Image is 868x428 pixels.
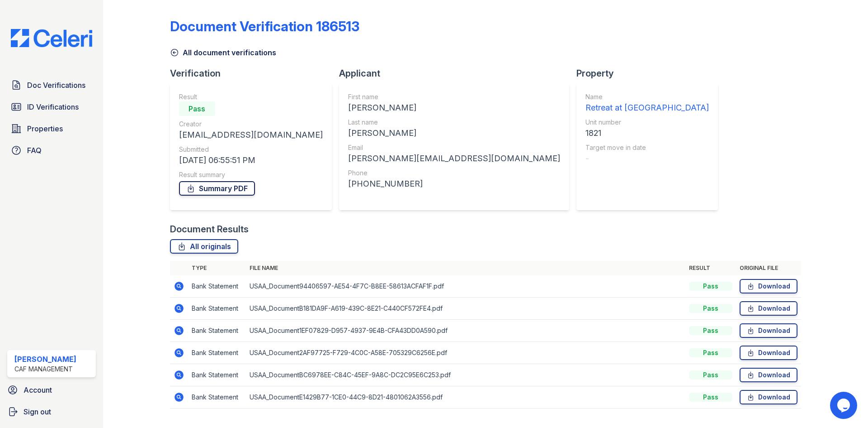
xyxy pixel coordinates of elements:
div: Unit number [585,118,709,127]
a: Download [740,301,797,316]
div: Document Results [170,223,249,236]
th: Type [188,261,246,275]
div: Result summary [179,170,323,179]
div: 1821 [585,127,709,139]
div: Pass [689,326,732,335]
div: Phone [348,168,560,178]
th: File name [246,261,685,275]
th: Result [685,261,736,275]
span: ID Verifications [27,101,79,112]
div: Pass [689,370,732,380]
div: Email [348,143,560,152]
div: [PERSON_NAME] [348,101,560,114]
span: Doc Verifications [27,80,85,91]
span: Account [24,385,52,395]
div: - [585,152,709,165]
th: Original file [736,261,801,275]
a: FAQ [7,141,96,159]
div: Name [585,92,709,101]
div: [PERSON_NAME] [14,354,76,365]
td: Bank Statement [188,298,246,320]
td: Bank Statement [188,342,246,364]
div: [PERSON_NAME][EMAIL_ADDRESS][DOMAIN_NAME] [348,152,560,165]
a: Name Retreat at [GEOGRAPHIC_DATA] [585,92,709,114]
td: Bank Statement [188,320,246,342]
div: [DATE] 06:55:51 PM [179,154,323,167]
div: [PERSON_NAME] [348,127,560,139]
td: Bank Statement [188,386,246,409]
div: First name [348,92,560,101]
td: Bank Statement [188,364,246,386]
a: Download [740,390,797,404]
div: Pass [689,393,732,402]
a: Account [4,381,99,399]
td: Bank Statement [188,275,246,298]
div: Property [576,67,725,80]
a: Download [740,368,797,382]
div: [PHONE_NUMBER] [348,178,560,190]
div: Submitted [179,145,323,154]
div: [EMAIL_ADDRESS][DOMAIN_NAME] [179,129,323,141]
div: Applicant [339,67,576,80]
div: Pass [689,348,732,357]
div: Target move in date [585,143,709,152]
td: USAA_DocumentBC6978EE-C84C-45EF-9A8C-DC2C95E6C253.pdf [246,364,685,386]
div: Document Verification 186513 [170,18,359,34]
div: Pass [689,304,732,313]
iframe: chat widget [830,392,859,419]
div: Verification [170,67,339,80]
a: Download [740,346,797,360]
td: USAA_Document1EF07829-D957-4937-9E4B-CFA43DD0A590.pdf [246,320,685,342]
a: Download [740,323,797,338]
span: Sign out [24,406,51,417]
td: USAA_DocumentB181DA9F-A619-439C-8E21-C440CF572FE4.pdf [246,298,685,320]
span: FAQ [27,145,42,156]
a: ID Verifications [7,98,96,116]
div: Retreat at [GEOGRAPHIC_DATA] [585,101,709,114]
a: Sign out [4,403,99,421]
div: Pass [689,282,732,291]
td: USAA_Document94406597-AE54-4F7C-B8EE-58613ACFAF1F.pdf [246,275,685,298]
a: Properties [7,120,96,138]
div: Creator [179,120,323,129]
img: CE_Logo_Blue-a8612792a0a2168367f1c8372b55b34899dd931a85d93a1a3d3e32e68fde9ad4.png [4,29,99,47]
div: Pass [179,101,215,116]
td: USAA_Document2AF97725-F729-4C0C-A58E-705329C6256E.pdf [246,342,685,364]
span: Properties [27,123,63,134]
a: Summary PDF [179,181,255,196]
div: Result [179,92,323,101]
a: All document verifications [170,47,276,58]
a: Download [740,279,797,293]
div: CAF Management [14,365,76,374]
td: USAA_DocumentE1429B77-1CE0-44C9-8D21-4801062A3556.pdf [246,386,685,409]
div: Last name [348,118,560,127]
a: All originals [170,239,238,254]
a: Doc Verifications [7,76,96,94]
